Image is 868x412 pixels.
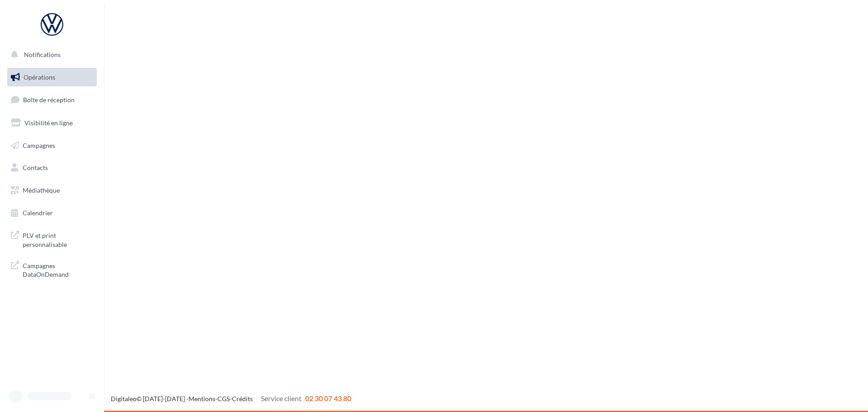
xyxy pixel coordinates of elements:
span: PLV et print personnalisable [23,229,93,249]
a: Crédits [232,395,253,403]
a: CGS [217,395,230,403]
span: Contacts [23,164,48,171]
a: Campagnes DataOnDemand [5,256,99,283]
span: Notifications [24,51,61,58]
button: Notifications [5,45,95,64]
span: Médiathèque [23,186,60,194]
a: Médiathèque [5,181,99,200]
a: Digitaleo [111,395,137,403]
a: Boîte de réception [5,90,99,109]
span: Campagnes [23,141,55,149]
a: Contacts [5,158,99,177]
span: Campagnes DataOnDemand [23,260,93,279]
a: PLV et print personnalisable [5,226,99,252]
span: © [DATE]-[DATE] - - - [111,395,351,403]
span: Calendrier [23,209,53,217]
a: Mentions [189,395,215,403]
span: Visibilité en ligne [24,119,73,127]
a: Campagnes [5,136,99,155]
a: Calendrier [5,204,99,223]
a: Visibilité en ligne [5,114,99,133]
span: 02 30 07 43 80 [305,394,351,403]
span: Service client [261,394,302,403]
span: Boîte de réception [23,96,75,104]
a: Opérations [5,68,99,87]
span: Opérations [24,73,55,81]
